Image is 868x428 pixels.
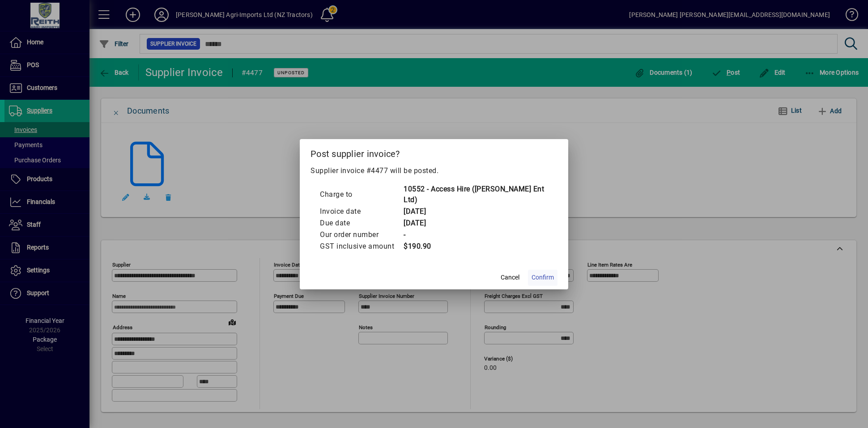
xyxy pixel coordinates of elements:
td: Invoice date [319,206,403,217]
td: $190.90 [403,241,549,252]
td: GST inclusive amount [319,241,403,252]
p: Supplier invoice #4477 will be posted. [311,165,557,176]
span: Cancel [501,273,519,282]
td: [DATE] [403,206,549,217]
td: Charge to [319,183,403,206]
button: Confirm [528,270,557,286]
td: - [403,229,549,241]
button: Cancel [496,270,524,286]
td: 10552 - Access Hire ([PERSON_NAME] Ent Ltd) [403,183,549,206]
td: Due date [319,217,403,229]
h2: Post supplier invoice? [300,139,568,165]
span: Confirm [532,273,554,282]
td: [DATE] [403,217,549,229]
td: Our order number [319,229,403,241]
